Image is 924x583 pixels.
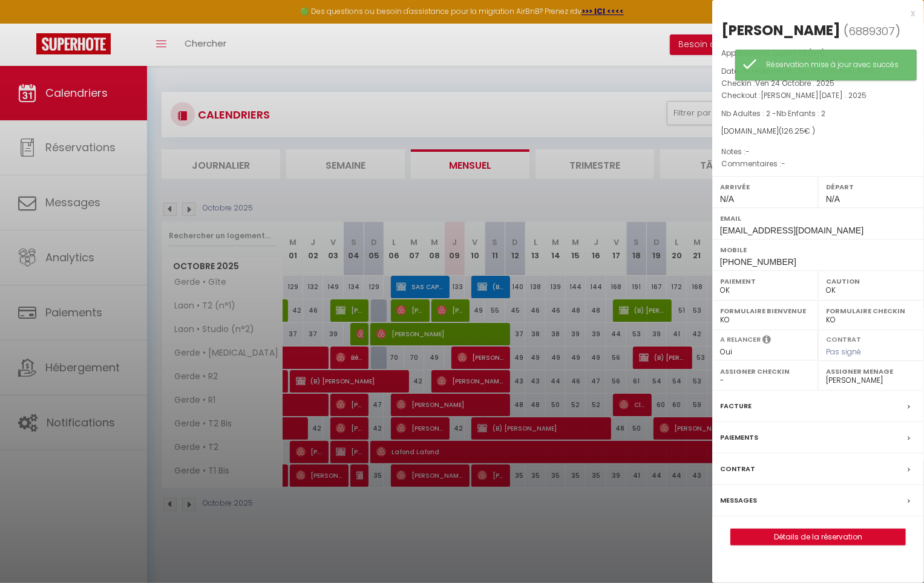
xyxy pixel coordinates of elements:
span: Nb Enfants : 2 [776,108,825,119]
label: Mobile [720,244,916,256]
span: [EMAIL_ADDRESS][DOMAIN_NAME] [720,226,863,235]
span: Nb Adultes : 2 - [721,108,825,119]
label: Caution [826,275,916,287]
p: Checkin : [721,77,915,90]
label: Email [720,212,916,224]
span: ( € ) [779,126,815,136]
label: Assigner Checkin [720,365,810,377]
div: Réservation mise à jour avec succès [766,59,904,71]
label: Paiement [720,275,810,287]
i: Sélectionner OUI si vous souhaiter envoyer les séquences de messages post-checkout [762,334,771,348]
span: - [781,158,785,169]
div: [PERSON_NAME] [721,21,840,40]
p: Checkout : [721,90,915,102]
span: ( ) [844,22,900,39]
span: N/A [720,194,734,204]
span: Ven 24 Octobre . 2025 [755,78,834,88]
button: Détails de la réservation [730,529,906,546]
span: [PERSON_NAME][DATE] . 2025 [761,90,867,100]
label: A relancer [720,334,761,345]
a: Détails de la réservation [731,529,905,545]
div: x [712,6,915,21]
span: [PHONE_NUMBER] [720,257,796,267]
label: Contrat [826,334,861,342]
label: Arrivée [720,181,810,193]
p: Commentaires : [721,158,915,170]
label: Formulaire Bienvenue [720,305,810,317]
span: Pas signé [826,347,861,357]
label: Contrat [720,463,755,475]
span: - [745,146,750,157]
label: Paiements [720,431,758,444]
span: 6889307 [848,24,895,39]
label: Assigner Menage [826,365,916,377]
span: 126.25 [782,126,804,136]
label: Départ [826,181,916,193]
p: Date de réservation : [721,65,915,77]
label: Messages [720,494,757,507]
div: [DOMAIN_NAME] [721,126,915,137]
span: N/A [826,194,840,204]
span: Laon • T2 (n°1) [773,48,825,58]
p: Notes : [721,146,915,158]
label: Facture [720,400,752,412]
p: Appartement : [721,47,915,59]
label: Formulaire Checkin [826,305,916,317]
